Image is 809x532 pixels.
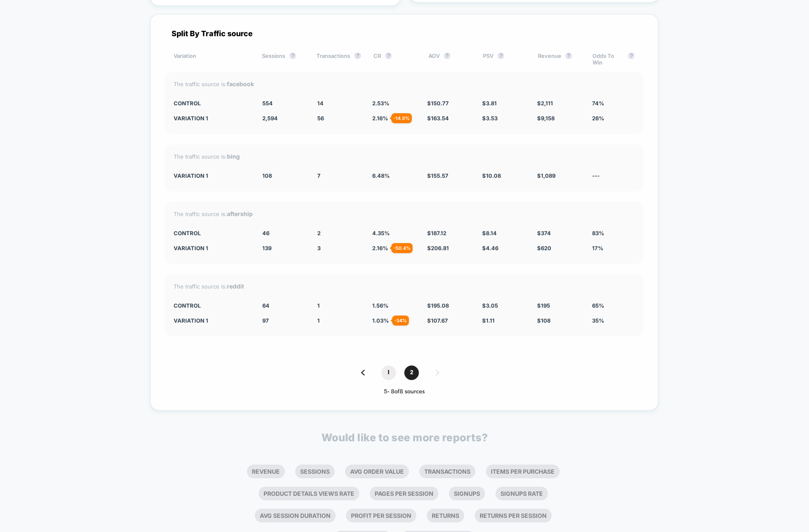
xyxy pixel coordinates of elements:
div: Transactions [316,52,361,66]
div: CONTROL [174,230,250,236]
span: 2.16 % [372,245,388,251]
div: - 14.6 % [391,113,412,123]
div: Split By Traffic source [165,29,643,38]
li: Returns [427,509,464,522]
div: The traffic source is: [174,80,635,87]
span: 7 [317,172,321,179]
div: PSV [483,52,525,66]
li: Product Details Views Rate [259,487,359,500]
div: 35% [592,317,635,324]
div: 5 - 8 of 8 sources [165,388,643,395]
span: $ 9,158 [537,115,555,122]
li: Pages Per Session [370,487,438,500]
li: Transactions [419,465,475,478]
span: 2,594 [262,115,278,122]
div: 17% [592,245,635,251]
li: Avg Order Value [345,465,409,478]
span: $ 3.81 [482,100,497,107]
div: Variation 1 [174,317,250,324]
button: ? [565,52,572,59]
li: Revenue [247,465,285,478]
span: 1 [317,302,320,309]
span: 56 [317,115,324,122]
span: 4.35 % [372,230,390,236]
span: 139 [262,245,271,251]
span: $ 4.46 [482,245,498,251]
div: Variation 1 [174,115,250,122]
div: 83% [592,230,635,236]
span: 97 [262,317,269,324]
button: ? [628,52,635,59]
span: $ 3.05 [482,302,498,309]
span: 554 [262,100,273,107]
span: 2.53 % [372,100,389,107]
span: $ 187.12 [427,230,446,236]
span: 2 [404,365,419,380]
div: Sessions [262,52,304,66]
div: - 50.4 % [391,243,413,253]
div: Variation 1 [174,172,250,179]
span: 1.03 % [372,317,389,324]
li: Returns Per Session [475,509,552,522]
li: Profit Per Session [346,509,416,522]
img: pagination back [361,370,365,375]
span: 108 [262,172,272,179]
li: Avg Session Duration [255,509,336,522]
button: ? [354,52,361,59]
span: $ 163.54 [427,115,449,122]
span: $ 10.08 [482,172,501,179]
span: 6.48 % [372,172,390,179]
span: 1.56 % [372,302,388,309]
span: $ 195 [537,302,550,309]
div: AOV [428,52,470,66]
span: $ 620 [537,245,551,251]
span: 46 [262,230,269,236]
span: $ 1,089 [537,172,555,179]
button: ? [385,52,392,59]
span: $ 374 [537,230,551,236]
span: $ 195.08 [427,302,449,309]
div: The traffic source is: [174,283,635,290]
button: ? [444,52,451,59]
span: 1 [381,365,396,380]
span: 2 [317,230,321,236]
span: $ 8.14 [482,230,497,236]
span: $ 206.81 [427,245,449,251]
li: Signups [449,487,485,500]
div: CONTROL [174,302,250,309]
span: $ 107.67 [427,317,448,324]
span: $ 155.57 [427,172,448,179]
span: 14 [317,100,324,107]
div: The traffic source is: [174,210,635,217]
span: $ 2,111 [537,100,553,107]
span: 64 [262,302,269,309]
li: Signups Rate [495,487,548,500]
p: Would like to see more reports? [321,431,488,444]
span: $ 108 [537,317,550,324]
div: - 34 % [392,316,409,326]
span: 1 [317,317,320,324]
strong: bing [227,153,240,160]
button: ? [289,52,296,59]
strong: facebook [227,80,254,87]
li: Sessions [295,465,335,478]
button: ? [498,52,504,59]
strong: reddit [227,283,244,290]
div: --- [592,172,635,179]
div: 74% [592,100,635,107]
span: $ 3.53 [482,115,498,122]
div: Revenue [538,52,580,66]
span: 3 [317,245,321,251]
div: CR [373,52,416,66]
span: $ 1.11 [482,317,495,324]
div: Odds To Win [592,52,635,66]
div: The traffic source is: [174,153,635,160]
strong: aftership [227,210,253,217]
div: CONTROL [174,100,250,107]
span: $ 150.77 [427,100,449,107]
div: 65% [592,302,635,309]
div: 26% [592,115,635,122]
li: Items Per Purchase [486,465,560,478]
div: Variation [174,52,250,66]
span: 2.16 % [372,115,388,122]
